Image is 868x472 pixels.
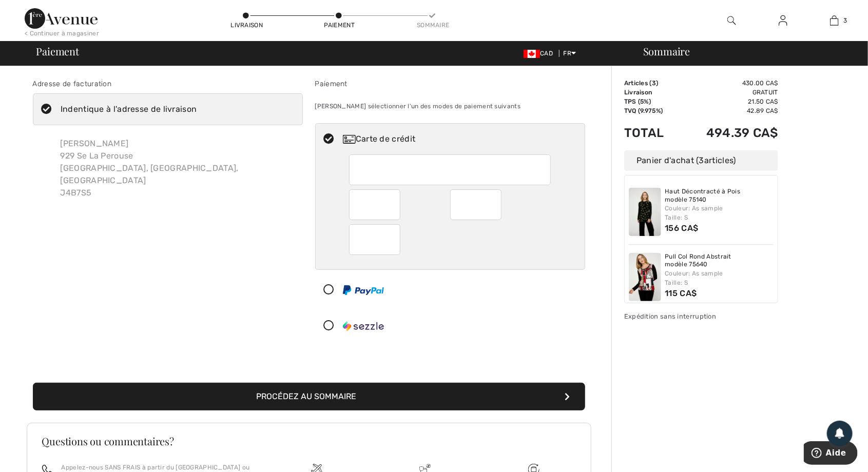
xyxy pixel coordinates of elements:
[809,14,859,27] a: 3
[357,193,394,217] iframe: Secure Credit Card Frame - Expiration Month
[315,78,585,89] div: Paiement
[343,135,356,144] img: Carte de crédit
[230,21,261,30] div: Livraison
[665,188,774,204] a: Haut Décontracté à Pois modèle 75140
[324,21,355,30] div: Paiement
[624,88,679,97] td: Livraison
[458,193,495,217] iframe: Secure Credit Card Frame - Expiration Year
[25,8,98,29] img: 1ère Avenue
[679,97,778,106] td: 21.50 CA$
[343,321,384,331] img: Sezzle
[652,80,656,87] span: 3
[665,269,774,287] div: Couleur: As sample Taille: S
[624,97,679,106] td: TPS (5%)
[25,29,99,38] div: < Continuer à magasiner
[631,46,862,56] div: Sommaire
[679,106,778,115] td: 42.89 CA$
[624,150,778,171] div: Panier d'achat ( articles)
[357,158,544,182] iframe: Secure Credit Card Frame - Credit Card Number
[727,14,736,27] img: recherche
[343,285,384,295] img: PayPal
[830,14,839,27] img: Mon panier
[629,253,661,301] img: Pull Col Rond Abstrait modèle 75640
[665,223,699,233] span: 156 CA$
[629,188,661,236] img: Haut Décontracté à Pois modèle 75140
[52,129,303,207] div: [PERSON_NAME] 929 Se La Perouse [GEOGRAPHIC_DATA], [GEOGRAPHIC_DATA], [GEOGRAPHIC_DATA] J4B7S5
[42,436,576,446] h3: Questions ou commentaires?
[679,115,778,150] td: 494.39 CA$
[624,311,778,321] div: Expédition sans interruption
[33,78,303,89] div: Adresse de facturation
[524,50,540,58] img: Canadian Dollar
[699,155,704,165] span: 3
[665,288,697,298] span: 115 CA$
[417,21,448,30] div: Sommaire
[770,14,796,27] a: Se connecter
[624,115,679,150] td: Total
[357,228,394,251] iframe: Secure Credit Card Frame - CVV
[524,50,557,57] span: CAD
[844,16,847,25] span: 3
[665,253,774,269] a: Pull Col Rond Abstrait modèle 75640
[804,441,858,467] iframe: Ouvre un widget dans lequel vous pouvez trouver plus d’informations
[624,78,679,88] td: Articles ( )
[343,133,578,145] div: Carte de crédit
[665,204,774,222] div: Couleur: As sample Taille: S
[61,103,197,115] div: Indentique à l'adresse de livraison
[679,88,778,97] td: Gratuit
[33,383,585,410] button: Procédez au sommaire
[564,50,576,57] span: FR
[315,93,585,119] div: [PERSON_NAME] sélectionner l'un des modes de paiement suivants
[36,46,79,56] span: Paiement
[779,14,787,27] img: Mes infos
[679,78,778,88] td: 430.00 CA$
[624,106,679,115] td: TVQ (9.975%)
